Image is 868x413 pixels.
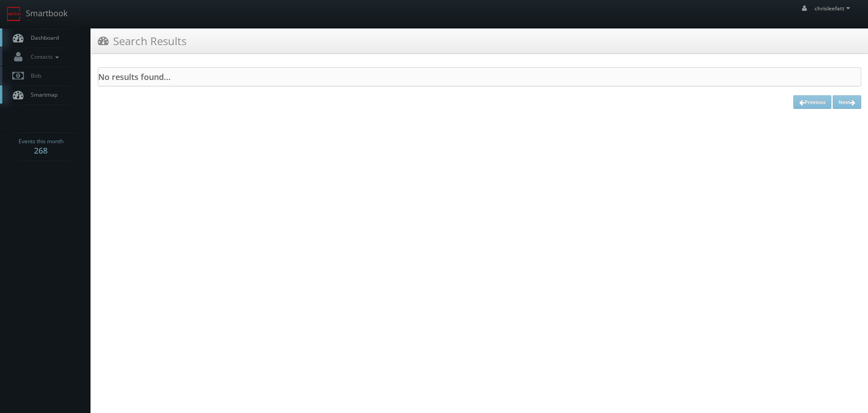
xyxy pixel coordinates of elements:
span: Events this month [19,137,63,146]
span: Contacts [26,53,61,61]
span: Dashboard [26,34,59,42]
span: Bids [26,72,42,80]
h3: Search Results [98,33,186,49]
h4: No results found... [98,72,861,81]
span: chrisleefatt [815,5,853,12]
span: Smartmap [26,91,57,99]
img: smartbook-logo.png [7,7,21,21]
strong: 268 [34,145,48,156]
